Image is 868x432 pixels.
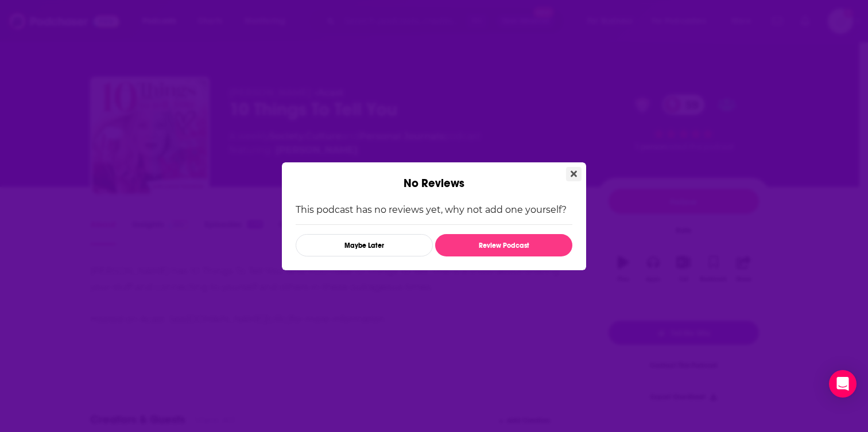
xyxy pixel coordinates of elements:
[566,167,582,181] button: Close
[282,162,586,190] div: No Reviews
[296,204,572,215] p: This podcast has no reviews yet, why not add one yourself?
[829,370,857,398] div: Open Intercom Messenger
[435,234,572,256] button: Review Podcast
[296,234,433,256] button: Maybe Later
